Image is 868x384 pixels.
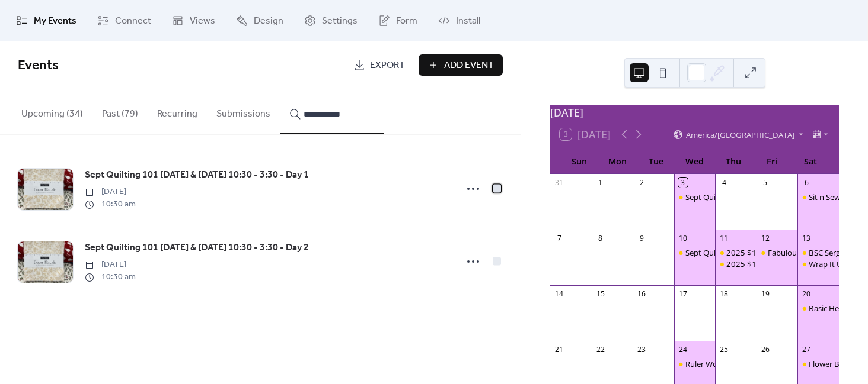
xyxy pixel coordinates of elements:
a: Form [369,5,426,37]
div: Sun [560,149,598,173]
div: Mon [598,149,637,173]
div: 23 [637,344,647,354]
div: 1 [596,178,606,188]
div: 6 [802,178,812,188]
div: Sit n Sew Sat Sept 6 10:00 - 3:30 [797,192,839,202]
span: Add Event [444,59,494,73]
span: Form [396,14,417,28]
span: Events [18,53,59,79]
div: Tue [637,149,675,173]
div: 7 [554,233,564,243]
div: 24 [678,344,688,354]
span: [DATE] [85,186,136,198]
a: Sept Quilting 101 [DATE] & [DATE] 10:30 - 3:30 - Day 2 [85,240,309,256]
div: 5 [761,178,771,188]
div: 3 [678,178,688,188]
div: Sat [791,149,829,173]
a: Sept Quilting 101 [DATE] & [DATE] 10:30 - 3:30 - Day 1 [85,167,309,183]
a: Install [429,5,489,37]
div: 8 [596,233,606,243]
div: 16 [637,289,647,299]
div: 15 [596,289,606,299]
div: 2025 $15 Sampler Month 5 - Sept 11 2:00 (PM Session) [715,259,757,269]
div: Flower Box Club Kickoff Sept 27 10:30 - 12:30 [797,359,839,369]
div: 27 [802,344,812,354]
div: 4 [719,178,729,188]
span: Sept Quilting 101 [DATE] & [DATE] 10:30 - 3:30 - Day 2 [85,241,309,255]
button: Add Event [419,54,503,76]
div: Sept Quilting 101 Sept 3 & 10 10:30 - 3:30 - Day 2 [674,247,716,258]
button: Upcoming (34) [12,89,92,133]
span: Settings [322,14,358,28]
span: Views [190,14,215,28]
div: 19 [761,289,771,299]
button: Recurring [148,89,207,133]
div: 22 [596,344,606,354]
div: Wrap It Up in Love Pillow Wrap In Store Class - Sept 13 1:00 - 4:00 [797,259,839,269]
div: 2 [637,178,647,188]
span: Sept Quilting 101 [DATE] & [DATE] 10:30 - 3:30 - Day 1 [85,168,309,182]
div: 17 [678,289,688,299]
div: 31 [554,178,564,188]
div: 13 [802,233,812,243]
div: 2025 $15 Sampler Month 5 - Sept 11 10:30 (AM Session) [715,247,757,258]
div: 10 [678,233,688,243]
div: Sept Quilting 101 Sept 3 & 10 10:30 - 3:30 - Day 1 [674,192,716,202]
div: 25 [719,344,729,354]
div: Fri [752,149,791,173]
a: My Events [7,5,85,37]
div: 11 [719,233,729,243]
span: 10:30 am [85,271,136,283]
a: Views [163,5,224,37]
a: Design [227,5,292,37]
span: 10:30 am [85,198,136,211]
div: 20 [802,289,812,299]
div: BSC Serger Club - Sept 13 10:30 - 12:30 [797,247,839,258]
span: Export [370,59,405,73]
span: Connect [115,14,151,28]
div: Ruler Work on Domestic Machines with Marsha Sept 24th - Oct 29 Session 1 [674,359,716,369]
a: Export [344,54,414,76]
a: Connect [88,5,160,37]
button: Past (79) [92,89,148,133]
div: 21 [554,344,564,354]
div: 12 [761,233,771,243]
div: Fabulous Fridays W/Dyann Sept 12 10:30 - 3:30 [757,247,798,258]
div: 9 [637,233,647,243]
div: [DATE] [550,105,839,120]
div: 14 [554,289,564,299]
div: 18 [719,289,729,299]
div: Thu [714,149,752,173]
div: Basic Hemming and Mending Class Sept 20 2025 1:00-3:00 [797,303,839,314]
div: Wed [675,149,714,173]
span: [DATE] [85,259,136,271]
a: Settings [295,5,366,37]
span: Install [456,14,480,28]
button: Submissions [207,89,280,133]
span: Design [254,14,283,28]
span: My Events [34,14,76,28]
div: 26 [761,344,771,354]
span: America/[GEOGRAPHIC_DATA] [686,131,794,138]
